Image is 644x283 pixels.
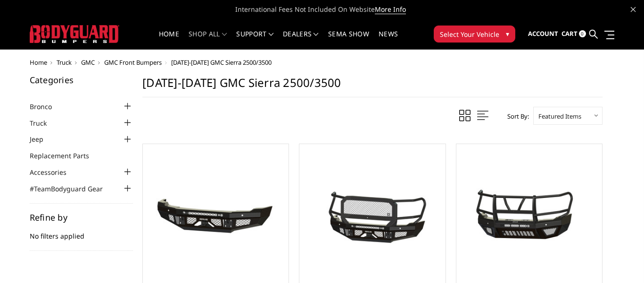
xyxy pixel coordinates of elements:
[189,31,227,49] a: shop all
[30,167,78,177] a: Accessories
[30,213,133,222] h5: Refine by
[328,31,369,49] a: SEMA Show
[142,76,603,97] h1: [DATE]-[DATE] GMC Sierra 2500/3500
[30,151,101,161] a: Replacement Parts
[579,30,586,37] span: 0
[283,31,319,49] a: Dealers
[502,109,529,123] label: Sort By:
[57,58,72,67] a: Truck
[30,102,64,111] a: Bronco
[30,213,133,251] div: No filters applied
[375,5,406,14] a: More Info
[506,29,509,39] span: ▾
[30,134,55,144] a: Jeep
[30,25,119,43] img: BODYGUARD BUMPERS
[561,21,586,47] a: Cart 0
[597,238,644,283] iframe: Chat Widget
[30,184,115,194] a: #TeamBodyguard Gear
[30,76,133,84] h5: Categories
[171,58,272,67] span: [DATE]-[DATE] GMC Sierra 2500/3500
[528,29,558,38] span: Account
[440,29,499,39] span: Select Your Vehicle
[236,31,273,49] a: Support
[104,58,162,67] a: GMC Front Bumpers
[528,21,558,47] a: Account
[561,29,578,38] span: Cart
[379,31,398,49] a: News
[159,31,179,49] a: Home
[30,118,58,128] a: Truck
[434,26,515,43] button: Select Your Vehicle
[81,58,95,67] a: GMC
[30,58,47,67] a: Home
